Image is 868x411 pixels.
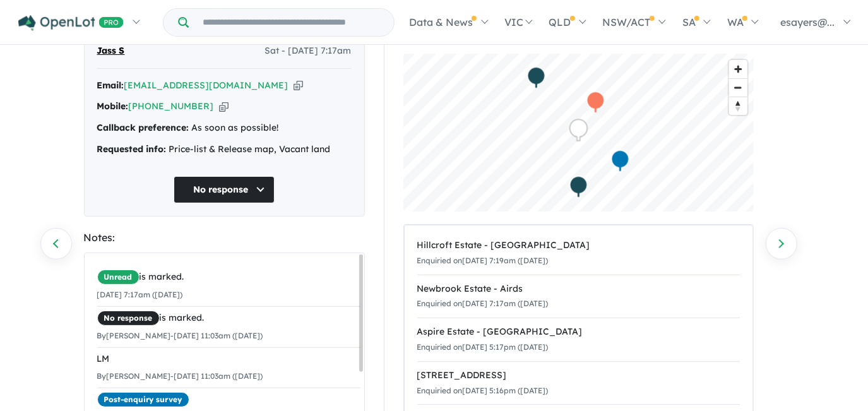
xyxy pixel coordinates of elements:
[84,229,365,246] div: Notes:
[97,311,360,326] div: is marked.
[417,256,549,265] small: Enquiried on [DATE] 7:19am ([DATE])
[97,331,263,340] small: By [PERSON_NAME] - [DATE] 11:03am ([DATE])
[97,270,140,285] span: Unread
[97,352,360,367] div: LM
[265,44,352,59] span: Sat - [DATE] 7:17am
[417,361,740,405] a: [STREET_ADDRESS]Enquiried on[DATE] 5:16pm ([DATE])
[569,119,588,142] div: Map marker
[97,100,129,112] strong: Mobile:
[729,60,747,78] button: Zoom in
[97,122,189,133] strong: Callback preference:
[417,275,740,319] a: Newbrook Estate - AirdsEnquiried on[DATE] 7:17am ([DATE])
[526,66,545,90] div: Map marker
[124,80,288,91] a: [EMAIL_ADDRESS][DOMAIN_NAME]
[417,318,740,362] a: Aspire Estate - [GEOGRAPHIC_DATA]Enquiried on[DATE] 5:17pm ([DATE])
[97,121,352,136] div: As soon as possible!
[174,176,275,203] button: No response
[97,392,189,407] span: Post-enquiry survey
[417,342,549,352] small: Enquiried on [DATE] 5:17pm ([DATE])
[129,100,214,112] a: [PHONE_NUMBER]
[729,78,747,97] button: Zoom out
[729,97,747,115] button: Reset bearing to north
[18,15,124,31] img: Openlot PRO Logo White
[97,270,360,285] div: is marked.
[780,16,835,28] span: esayers@...
[586,91,605,114] div: Map marker
[729,79,747,97] span: Zoom out
[97,311,160,326] span: No response
[97,143,167,155] strong: Requested info:
[417,299,549,308] small: Enquiried on [DATE] 7:17am ([DATE])
[610,150,629,173] div: Map marker
[729,97,747,115] span: Reset bearing to north
[97,290,183,299] small: [DATE] 7:17am ([DATE])
[97,80,124,91] strong: Email:
[417,368,740,383] div: [STREET_ADDRESS]
[417,232,740,275] a: Hillcroft Estate - [GEOGRAPHIC_DATA]Enquiried on[DATE] 7:19am ([DATE])
[191,9,391,36] input: Try estate name, suburb, builder or developer
[294,79,303,92] button: Copy
[97,142,352,157] div: Price-list & Release map, Vacant land
[569,176,588,199] div: Map marker
[403,54,754,211] canvas: Map
[417,325,740,340] div: Aspire Estate - [GEOGRAPHIC_DATA]
[417,386,549,395] small: Enquiried on [DATE] 5:16pm ([DATE])
[417,282,740,297] div: Newbrook Estate - Airds
[417,238,740,253] div: Hillcroft Estate - [GEOGRAPHIC_DATA]
[219,100,229,113] button: Copy
[97,371,263,381] small: By [PERSON_NAME] - [DATE] 11:03am ([DATE])
[97,44,125,59] span: Jass S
